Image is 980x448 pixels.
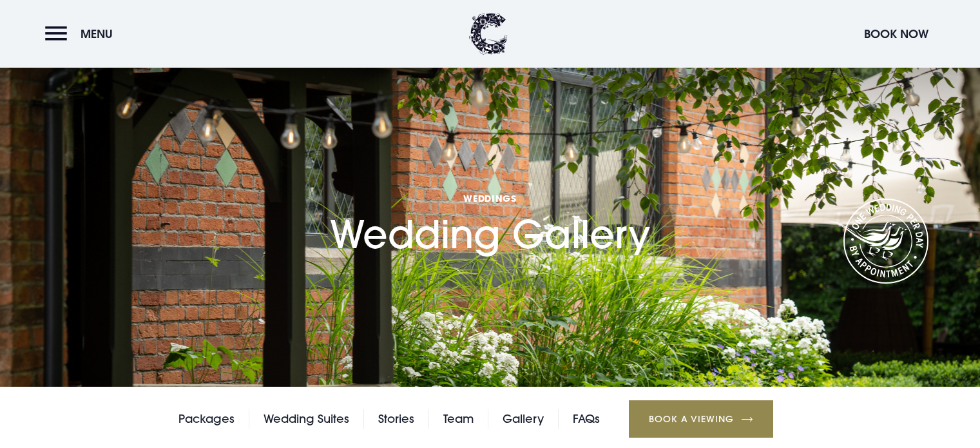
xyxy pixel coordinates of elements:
h1: Wedding Gallery [330,136,650,257]
a: Team [443,409,474,429]
a: Stories [378,409,414,429]
button: Book Now [858,20,935,48]
a: FAQs [573,409,600,429]
button: Menu [45,20,119,48]
a: Gallery [503,409,544,429]
span: Weddings [330,192,650,204]
a: Book a Viewing [629,400,773,438]
a: Wedding Suites [264,409,349,429]
a: Packages [178,409,235,429]
img: Clandeboye Lodge [469,13,508,55]
span: Menu [81,26,113,41]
